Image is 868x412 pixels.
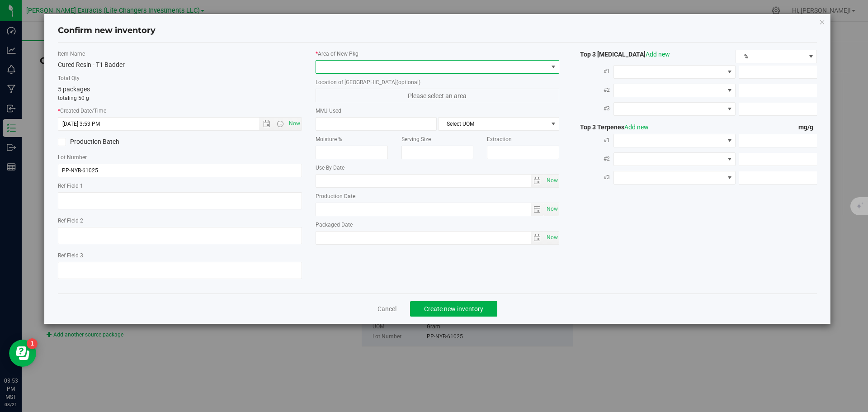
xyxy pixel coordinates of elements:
[316,50,560,58] label: Area of New Pkg
[646,51,670,58] a: Add new
[573,100,613,117] label: #3
[316,135,388,143] label: Moisture %
[613,152,736,166] span: NO DATA FOUND
[58,25,156,37] h4: Confirm new inventory
[58,60,302,70] div: Cured Resin - T1 Badder
[58,74,302,82] label: Total Qty
[272,120,288,128] span: Open the time view
[410,301,497,317] button: Create new inventory
[573,151,613,167] label: #2
[573,123,649,131] span: Top 3 Terpenes
[316,164,560,172] label: Use By Date
[58,251,302,260] label: Ref Field 3
[58,153,302,161] label: Lot Number
[424,305,483,313] span: Create new inventory
[573,132,613,148] label: #1
[58,107,302,115] label: Created Date/Time
[27,338,38,349] iframe: Resource center unread badge
[531,175,544,187] span: select
[316,107,560,115] label: MMJ Used
[58,85,90,93] span: 5 packages
[736,50,805,63] span: %
[573,63,613,80] label: #1
[624,123,649,131] a: Add new
[377,304,396,313] a: Cancel
[544,175,559,187] span: select
[531,203,544,216] span: select
[58,94,302,102] p: totaling 50 g
[531,232,544,244] span: select
[573,82,613,98] label: #2
[613,84,736,97] span: NO DATA FOUND
[401,135,474,143] label: Serving Size
[396,79,420,85] span: (optional)
[58,182,302,190] label: Ref Field 1
[287,117,302,130] span: Set Current date
[487,135,559,143] label: Extraction
[316,78,560,86] label: Location of [GEOGRAPHIC_DATA]
[439,118,547,130] span: Select UOM
[544,203,560,216] span: Set Current date
[9,340,36,367] iframe: Resource center
[58,217,302,225] label: Ref Field 2
[613,65,736,79] span: NO DATA FOUND
[573,51,670,58] span: Top 3 [MEDICAL_DATA]
[613,102,736,116] span: NO DATA FOUND
[259,120,274,128] span: Open the date view
[544,203,559,216] span: select
[544,174,560,187] span: Set Current date
[316,89,560,102] span: Please select an area
[613,171,736,185] span: NO DATA FOUND
[316,192,560,200] label: Production Date
[544,232,559,244] span: select
[573,169,613,185] label: #3
[316,221,560,229] label: Packaged Date
[613,134,736,147] span: NO DATA FOUND
[798,123,817,131] span: mg/g
[544,231,560,244] span: Set Current date
[58,137,173,147] label: Production Batch
[58,50,302,58] label: Item Name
